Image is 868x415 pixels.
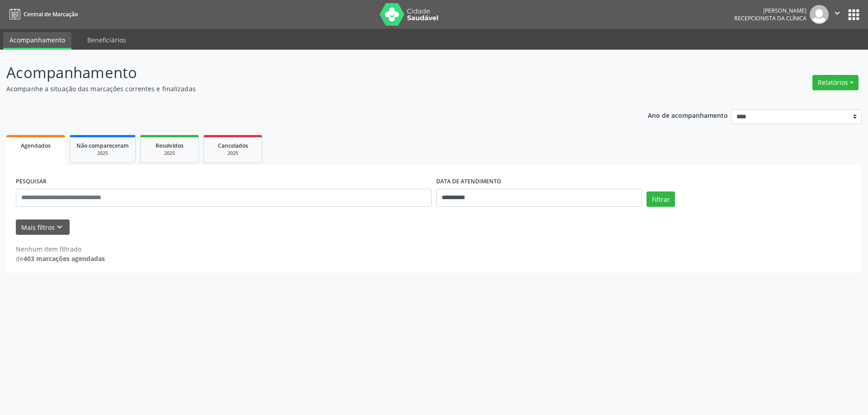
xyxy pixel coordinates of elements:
div: Nenhum item filtrado [16,244,105,254]
button:  [829,5,846,24]
div: 2025 [147,150,192,157]
span: Resolvidos [156,142,184,149]
div: 2025 [76,150,129,157]
div: 2025 [210,150,255,157]
span: Recepcionista da clínica [734,14,807,22]
button: Relatórios [812,75,859,90]
button: Mais filtroskeyboard_arrow_down [16,219,70,235]
button: apps [846,7,862,23]
span: Agendados [21,142,51,149]
a: Acompanhamento [3,32,71,50]
label: PESQUISAR [16,175,47,189]
img: img [810,5,829,24]
a: Central de Marcação [6,7,78,22]
a: Beneficiários [81,32,132,48]
button: Filtrar [646,191,675,207]
i:  [832,8,842,18]
p: Acompanhamento [6,61,605,84]
span: Não compareceram [76,142,129,149]
strong: 403 marcações agendadas [24,254,105,263]
label: DATA DE ATENDIMENTO [436,175,501,189]
span: Cancelados [218,142,248,149]
p: Acompanhe a situação das marcações correntes e finalizadas [6,84,605,93]
span: Central de Marcação [24,10,78,18]
div: [PERSON_NAME] [734,7,807,14]
div: de [16,254,105,263]
i: keyboard_arrow_down [55,222,65,232]
p: Ano de acompanhamento [648,109,728,121]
